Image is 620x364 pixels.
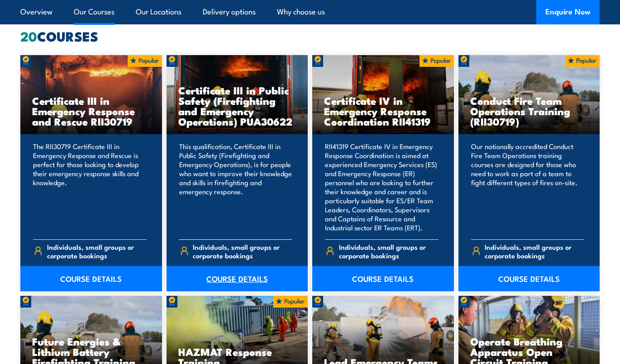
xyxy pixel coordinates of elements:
a: COURSE DETAILS [312,266,454,291]
h3: Certificate III in Emergency Response and Rescue RII30719 [32,95,150,126]
span: Individuals, small groups or corporate bookings [47,243,147,260]
a: COURSE DETAILS [458,266,600,291]
strong: 20 [20,26,37,46]
span: Individuals, small groups or corporate bookings [339,243,439,260]
h3: Conduct Fire Team Operations Training (RII30719) [470,95,588,126]
h3: Certificate IV in Emergency Response Coordination RII41319 [324,95,442,126]
h2: COURSES [20,30,600,42]
a: COURSE DETAILS [20,266,162,291]
h3: Certificate III in Public Safety (Firefighting and Emergency Operations) PUA30622 [178,85,296,126]
p: Our nationally accredited Conduct Fire Team Operations training courses are designed for those wh... [471,142,585,232]
span: Individuals, small groups or corporate bookings [485,243,584,260]
p: This qualification, Certificate III in Public Safety (Firefighting and Emergency Operations), is ... [179,142,293,232]
span: Individuals, small groups or corporate bookings [193,243,292,260]
a: COURSE DETAILS [167,266,308,291]
p: RII41319 Certificate IV in Emergency Response Coordination is aimed at experienced Emergency Serv... [325,142,439,232]
p: The RII30719 Certificate III in Emergency Response and Rescue is perfect for those looking to dev... [33,142,147,232]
